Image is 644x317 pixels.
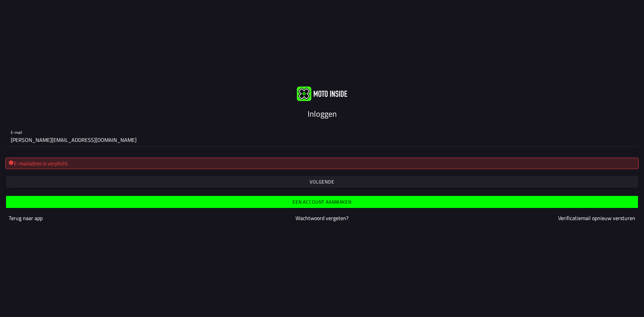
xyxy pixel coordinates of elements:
a: Terug naar app [9,214,43,222]
ion-button: Een account aanmaken [6,196,638,208]
a: Verificatiemail opnieuw versturen [558,214,635,222]
ion-icon: alert [8,160,14,165]
input: E-mail [11,133,633,147]
ion-text: Volgende [310,179,334,184]
ion-text: Inloggen [308,108,337,120]
a: Wachtwoord vergeten? [296,214,348,222]
div: E-mailadres is verplicht. [8,159,636,167]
